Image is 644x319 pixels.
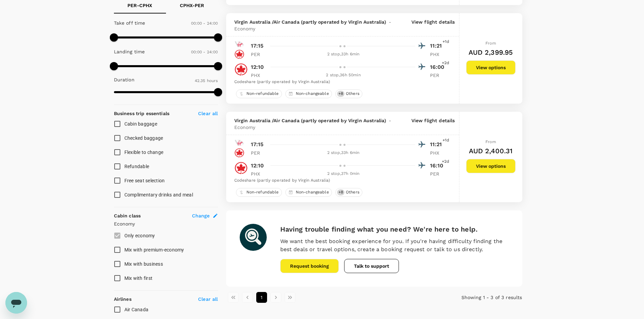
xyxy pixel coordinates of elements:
span: Others [343,91,362,97]
nav: pagination navigation [226,292,424,303]
span: Complimentary drinks and meal [124,192,193,197]
span: From [485,139,496,144]
span: Free seat selection [124,178,165,183]
div: 2 stop , 33h 6min [272,150,415,156]
span: + 8 [337,189,344,195]
span: Cabin baggage [124,121,157,127]
p: 16:00 [430,63,447,71]
p: 11:21 [430,140,447,149]
p: Take off time [114,20,145,26]
span: Mix with business [124,261,163,267]
p: PHX [430,51,447,58]
img: AC [234,161,248,175]
p: We want the best booking experience for you. If you're having difficulty finding the best deals o... [280,237,509,254]
span: +2d [442,60,449,67]
div: 2 stop , 33h 6min [272,51,415,58]
h6: Having trouble finding what you need? We're here to help. [280,224,509,235]
span: +2d [442,158,449,165]
button: View options [466,60,516,75]
img: AC [234,63,248,76]
button: Talk to support [344,259,399,273]
span: - [386,19,394,25]
p: PHX [251,72,268,79]
p: 16:10 [430,162,447,170]
strong: Cabin class [114,213,141,218]
span: Air Canada [124,307,149,312]
p: 12:10 [251,63,264,71]
h6: AUD 2,400.31 [469,145,513,156]
span: Non-changeable [293,91,332,97]
p: Clear all [198,110,218,117]
p: PER [430,170,447,177]
p: 12:10 [251,162,264,170]
button: page 1 [256,292,267,303]
p: View flight details [411,117,455,131]
span: +1d [443,137,449,144]
span: Refundable [124,164,149,169]
button: View options [466,159,516,173]
p: 11:21 [430,42,447,50]
span: 00:00 - 24:00 [191,50,218,54]
p: PER [251,150,268,156]
span: Mix with first [124,275,153,281]
p: PHX [251,170,268,177]
span: Virgin Australia / Air Canada (partly operated by Virgin Australia) [234,19,386,25]
button: Request booking [280,259,339,273]
div: Non-refundable [236,188,282,197]
span: Virgin Australia / Air Canada (partly operated by Virgin Australia) [234,117,386,124]
h6: AUD 2,399.95 [469,47,513,58]
iframe: Button to launch messaging window [5,292,27,314]
span: From [485,41,496,46]
span: Others [343,189,362,195]
div: Non-changeable [285,89,332,98]
div: Codeshare (partly operated by Virgin Australia) [234,177,447,184]
span: + 8 [337,91,344,97]
div: +8Others [335,188,362,197]
p: 17:15 [251,42,264,50]
p: PHX [430,150,447,156]
span: Checked baggage [124,135,163,141]
span: Change [192,212,210,219]
span: 00:00 - 24:00 [191,21,218,26]
img: VA [234,39,244,49]
span: Economy [234,124,256,131]
p: CPHX - PER [180,2,204,9]
p: 17:15 [251,140,264,149]
span: Economy [234,25,256,32]
span: Mix with premium-economy [124,247,184,252]
span: +1d [443,38,449,45]
img: AC [234,148,244,158]
img: AC [234,49,244,59]
span: Flexible to change [124,150,164,155]
strong: Airlines [114,296,132,302]
span: Non-changeable [293,189,332,195]
p: PER [430,72,447,79]
div: 2 stop , 37h 0min [272,170,415,177]
p: PER [251,51,268,58]
div: Non-refundable [236,89,282,98]
span: Only economy [124,233,155,238]
div: +8Others [335,89,362,98]
div: 2 stop , 36h 50min [272,72,415,79]
div: Non-changeable [285,188,332,197]
p: Clear all [198,296,218,302]
p: Landing time [114,48,145,55]
p: Economy [114,220,218,227]
strong: Business trip essentials [114,111,170,116]
img: VA [234,138,244,148]
span: Non-refundable [244,189,282,195]
span: Non-refundable [244,91,282,97]
p: View flight details [411,19,455,32]
p: Duration [114,76,135,83]
p: Showing 1 - 3 of 3 results [423,294,522,301]
p: PER - CPHX [127,2,152,9]
div: Codeshare (partly operated by Virgin Australia) [234,79,447,85]
span: 42.35 hours [195,78,218,83]
span: - [386,117,394,124]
